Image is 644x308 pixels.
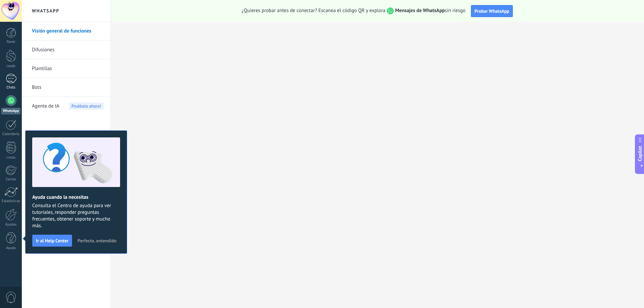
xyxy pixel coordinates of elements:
span: Perfecto, entendido [77,238,116,243]
a: Bots [32,78,104,97]
li: Plantillas [22,59,110,78]
button: Probar WhatsApp [471,5,513,17]
div: Calendario [1,132,21,136]
li: Bots [22,78,110,97]
div: Estadísticas [1,199,21,203]
div: Chats [1,85,21,90]
li: Agente de IA [22,97,110,115]
div: Listas [1,156,21,160]
span: Pruébalo ahora! [69,103,104,110]
li: Difusiones [22,41,110,59]
button: Ir al Help Center [32,235,72,247]
span: ¿Quieres probar antes de conectar? Escanea el código QR y explora sin riesgo [242,7,466,14]
span: Ir al Help Center [36,238,68,243]
h2: Ayuda cuando la necesitas [32,194,120,200]
a: Difusiones [32,41,104,59]
a: Plantillas [32,59,104,78]
div: Ajustes [1,223,21,227]
li: Visión general de funciones [22,22,110,41]
div: Leads [1,64,21,68]
div: Panel [1,40,21,44]
span: Probar WhatsApp [475,8,509,14]
span: Copilot [637,146,643,161]
a: Agente de IAPruébalo ahora! [32,97,104,116]
div: Correo [1,177,21,182]
span: Consulta el Centro de ayuda para ver tutoriales, responder preguntas frecuentes, obtener soporte ... [32,202,120,229]
span: Agente de IA [32,97,59,116]
div: WhatsApp [1,108,20,114]
strong: Mensajes de WhatsApp [395,7,445,14]
a: Visión general de funciones [32,22,104,41]
div: Ayuda [1,246,21,250]
button: Perfecto, entendido [74,236,119,246]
